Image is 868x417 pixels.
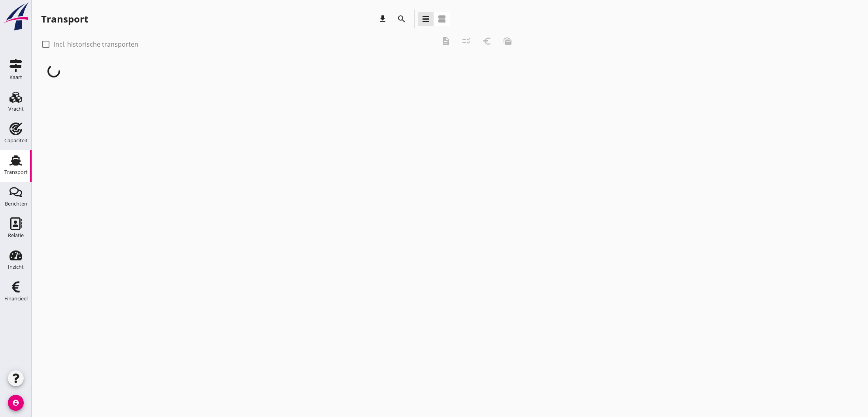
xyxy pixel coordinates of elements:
label: Incl. historische transporten [54,40,138,48]
div: Vracht [8,106,24,111]
div: Transport [4,170,28,175]
div: Transport [41,13,88,25]
div: Financieel [4,296,28,301]
div: Berichten [5,201,27,206]
div: Kaart [9,75,22,80]
i: download [378,14,387,24]
i: view_agenda [437,14,447,24]
img: logo-small.a267ee39.svg [2,2,30,31]
div: Relatie [8,233,24,238]
i: account_circle [8,395,24,411]
div: Inzicht [8,264,24,270]
i: view_headline [421,14,430,24]
div: Capaciteit [4,138,28,143]
i: search [397,14,406,24]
